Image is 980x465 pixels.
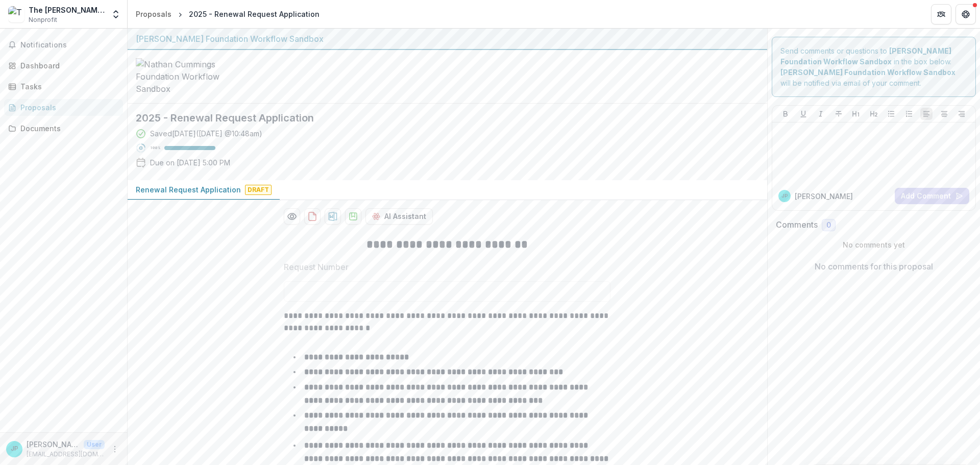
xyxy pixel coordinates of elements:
button: AI Assistant [365,208,433,225]
a: Proposals [4,99,123,116]
button: Underline [797,108,810,120]
button: Notifications [4,37,123,53]
h2: 2025 - Renewal Request Application [136,112,743,124]
button: Bullet List [885,108,897,120]
img: Nathan Cummings Foundation Workflow Sandbox [136,58,238,95]
p: [PERSON_NAME] [27,439,80,450]
button: Italicize [815,108,827,120]
a: Documents [4,120,123,137]
button: Align Left [920,108,933,120]
button: Align Center [938,108,950,120]
div: Proposals [136,9,171,19]
button: Heading 2 [868,108,880,120]
a: Proposals [132,7,176,21]
span: Draft [245,185,272,195]
p: User [84,440,105,449]
button: Add Comment [895,188,969,204]
button: Preview d820e430-7977-477c-a541-3b68f87debb8-0.pdf [284,208,300,225]
div: Saved [DATE] ( [DATE] @ 10:48am ) [150,128,262,139]
a: Tasks [4,78,123,95]
div: 2025 - Renewal Request Application [189,9,320,19]
p: [PERSON_NAME] [795,191,853,202]
div: Jacqui Patterson [11,446,18,452]
p: Renewal Request Application [136,184,241,195]
p: No comments for this proposal [815,260,933,273]
button: Get Help [955,4,976,25]
div: Documents [20,123,115,134]
a: Dashboard [4,57,123,74]
div: Jacqui Patterson [781,193,788,199]
p: No comments yet [776,239,972,250]
button: Align Right [955,108,968,120]
button: Open entity switcher [109,4,123,25]
p: Request Number [284,261,349,273]
h2: Comments [776,220,818,230]
button: Strike [832,108,845,120]
button: download-proposal [304,208,321,225]
button: Bold [779,108,792,120]
div: Dashboard [20,60,115,71]
span: Notifications [20,41,119,50]
p: [EMAIL_ADDRESS][DOMAIN_NAME] [27,450,105,459]
div: Tasks [20,81,115,92]
span: 0 [826,221,831,230]
button: Ordered List [903,108,915,120]
button: More [109,443,121,455]
p: Due on [DATE] 5:00 PM [150,157,230,168]
button: Heading 1 [850,108,862,120]
div: Proposals [20,102,115,113]
div: [PERSON_NAME] Foundation Workflow Sandbox [136,33,759,45]
button: Partners [931,4,951,25]
button: download-proposal [345,208,361,225]
img: The Chisholm Legacy Project Inc [8,6,24,22]
button: download-proposal [325,208,341,225]
span: Nonprofit [29,15,57,25]
div: Send comments or questions to in the box below. will be notified via email of your comment. [772,37,976,97]
p: 100 % [150,144,160,152]
div: The [PERSON_NAME] Legacy Project Inc [29,5,105,15]
nav: breadcrumb [132,7,324,21]
strong: [PERSON_NAME] Foundation Workflow Sandbox [780,68,955,77]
